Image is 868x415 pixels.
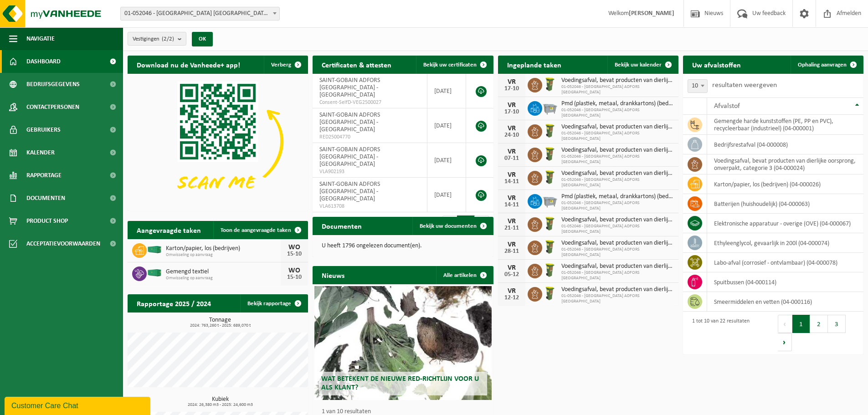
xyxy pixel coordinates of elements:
span: 01-052046 - [GEOGRAPHIC_DATA] ADFORS [GEOGRAPHIC_DATA] [561,224,674,235]
span: Bedrijfsgegevens [26,73,80,96]
span: 10 [688,80,707,92]
span: Kalender [26,141,55,164]
div: VR [503,102,521,109]
div: VR [503,171,521,179]
a: Bekijk rapportage [240,294,307,313]
span: 01-052046 - [GEOGRAPHIC_DATA] ADFORS [GEOGRAPHIC_DATA] [561,154,674,165]
td: voedingsafval, bevat producten van dierlijke oorsprong, onverpakt, categorie 3 (04-000024) [707,154,863,174]
p: U heeft 1796 ongelezen document(en). [322,243,484,249]
span: 10 [688,79,708,93]
span: 01-052046 - [GEOGRAPHIC_DATA] ADFORS [GEOGRAPHIC_DATA] [561,293,674,304]
img: Download de VHEPlus App [128,74,308,209]
div: 14-11 [503,179,521,185]
span: RED25004770 [319,133,420,141]
div: VR [503,195,521,202]
img: WB-0060-HPE-GN-50 [542,216,558,231]
span: Dashboard [26,50,61,73]
div: 07-11 [503,155,521,162]
span: VLA902193 [319,168,420,175]
button: Vestigingen(2/2) [128,32,186,46]
div: 17-10 [503,109,521,115]
div: WO [285,244,303,251]
img: WB-0060-HPE-GN-50 [542,169,558,185]
div: 21-11 [503,225,521,231]
span: SAINT-GOBAIN ADFORS [GEOGRAPHIC_DATA] - [GEOGRAPHIC_DATA] [319,181,380,202]
span: Vestigingen [133,32,174,46]
span: 01-052046 - [GEOGRAPHIC_DATA] ADFORS [GEOGRAPHIC_DATA] [561,200,674,211]
span: 01-052046 - [GEOGRAPHIC_DATA] ADFORS [GEOGRAPHIC_DATA] [561,84,674,95]
span: VLA613708 [319,203,420,210]
span: Acceptatievoorwaarden [26,232,100,255]
a: Bekijk uw kalender [607,56,678,74]
h2: Rapportage 2025 / 2024 [128,294,220,312]
td: [DATE] [427,108,467,143]
a: Alle artikelen [436,266,493,284]
h2: Aangevraagde taken [128,221,210,239]
td: karton/papier, los (bedrijven) (04-000026) [707,174,863,194]
td: smeermiddelen en vetten (04-000116) [707,292,863,312]
div: 14-11 [503,202,521,208]
a: Ophaling aanvragen [791,56,863,74]
img: WB-2500-GAL-GY-01 [542,193,558,208]
div: VR [503,125,521,132]
span: Voedingsafval, bevat producten van dierlijke oorsprong, onverpakt, categorie 3 [561,123,674,131]
span: Voedingsafval, bevat producten van dierlijke oorsprong, onverpakt, categorie 3 [561,240,674,247]
span: Documenten [26,187,65,210]
span: Toon de aangevraagde taken [221,227,291,233]
a: Bekijk uw certificaten [416,56,493,74]
span: 2024: 26,380 m3 - 2025: 24,600 m3 [132,403,308,407]
td: elektronische apparatuur - overige (OVE) (04-000067) [707,214,863,233]
div: VR [503,218,521,225]
h2: Documenten [313,217,371,235]
span: 01-052046 - SAINT-GOBAIN ADFORS BELGIUM - BUGGENHOUT [121,7,279,20]
div: 15-10 [285,251,303,257]
h3: Tonnage [132,317,308,328]
div: VR [503,148,521,155]
td: batterijen (huishoudelijk) (04-000063) [707,194,863,214]
span: 01-052046 - [GEOGRAPHIC_DATA] ADFORS [GEOGRAPHIC_DATA] [561,131,674,142]
span: Bekijk uw kalender [615,62,662,68]
span: Contactpersonen [26,96,79,118]
button: 1 [792,315,810,333]
h3: Kubiek [132,396,308,407]
button: 2 [810,315,828,333]
span: Omwisseling op aanvraag [166,252,281,258]
div: 17-10 [503,86,521,92]
span: Bekijk uw certificaten [423,62,477,68]
button: 3 [828,315,846,333]
span: Voedingsafval, bevat producten van dierlijke oorsprong, onverpakt, categorie 3 [561,286,674,293]
span: Omwisseling op aanvraag [166,276,281,281]
span: Consent-SelfD-VEG2500027 [319,99,420,106]
div: 1 tot 10 van 22 resultaten [688,314,750,352]
span: Bekijk uw documenten [420,223,477,229]
img: WB-2500-GAL-GY-01 [542,100,558,115]
span: Product Shop [26,210,68,232]
td: bedrijfsrestafval (04-000008) [707,135,863,154]
div: 24-10 [503,132,521,138]
span: Voedingsafval, bevat producten van dierlijke oorsprong, onverpakt, categorie 3 [561,170,674,177]
button: Previous [778,315,792,333]
img: WB-0060-HPE-GN-50 [542,77,558,92]
a: Bekijk uw documenten [412,217,493,235]
img: HK-XC-40-GN-00 [147,269,162,277]
img: WB-0060-HPE-GN-50 [542,262,558,278]
button: Verberg [264,56,307,74]
div: VR [503,241,521,248]
h2: Ingeplande taken [498,56,570,73]
img: WB-0060-HPE-GN-50 [542,146,558,162]
td: ethyleenglycol, gevaarlijk in 200l (04-000074) [707,233,863,253]
td: [DATE] [427,143,467,178]
td: spuitbussen (04-000114) [707,272,863,292]
td: labo-afval (corrosief - ontvlambaar) (04-000078) [707,253,863,272]
span: Ophaling aanvragen [798,62,847,68]
td: [DATE] [427,178,467,212]
iframe: chat widget [5,395,152,415]
span: 01-052046 - [GEOGRAPHIC_DATA] ADFORS [GEOGRAPHIC_DATA] [561,108,674,118]
div: VR [503,78,521,86]
label: resultaten weergeven [712,82,777,89]
button: OK [192,32,213,46]
span: Gemengd textiel [166,268,281,276]
td: gemengde harde kunststoffen (PE, PP en PVC), recycleerbaar (industrieel) (04-000001) [707,115,863,135]
span: Voedingsafval, bevat producten van dierlijke oorsprong, onverpakt, categorie 3 [561,147,674,154]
